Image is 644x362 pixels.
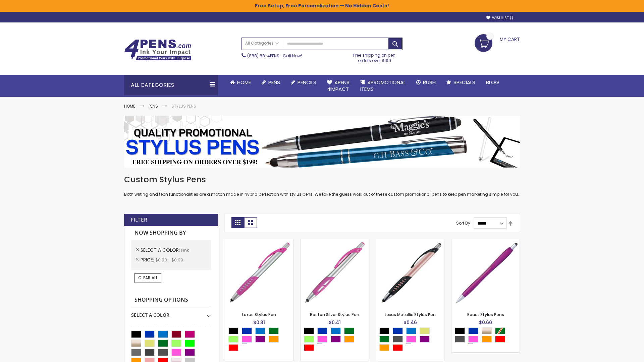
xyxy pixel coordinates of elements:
[327,79,350,93] span: 4Pens 4impact
[256,75,285,90] a: Pens
[124,116,520,168] img: Stylus Pens
[495,336,505,343] div: Red
[406,336,416,343] div: Pink
[225,239,293,307] img: Lexus Stylus Pen-Pink
[486,79,499,86] span: Blog
[268,79,280,86] span: Pens
[228,327,293,353] div: Select A Color
[228,344,238,351] div: Red
[455,327,520,344] div: Select A Color
[420,327,430,334] div: Gold
[379,327,444,353] div: Select A Color
[304,336,314,343] div: Green Light
[468,336,478,343] div: Pink
[482,327,492,334] div: Champagne
[228,336,238,343] div: Green Light
[269,336,279,343] div: Orange
[486,15,513,20] a: Wishlist
[242,327,252,334] div: Blue
[379,327,389,334] div: Black
[310,312,359,317] a: Boston Silver Stylus Pen
[420,336,430,343] div: Purple
[479,319,492,326] span: $0.60
[304,327,369,353] div: Select A Color
[385,312,436,317] a: Lexus Metallic Stylus Pen
[285,75,322,90] a: Pencils
[301,239,369,244] a: Boston Silver Stylus Pen-Pink
[135,273,161,283] a: Clear All
[124,174,520,185] h1: Custom Stylus Pens
[317,327,327,334] div: Blue
[441,75,481,90] a: Specials
[124,39,191,61] img: 4Pens Custom Pens and Promotional Products
[124,75,218,95] div: All Categories
[131,307,211,318] div: Select A Color
[376,239,444,244] a: Lexus Metallic Stylus Pen-Pink
[360,79,406,93] span: 4PROMOTIONAL ITEMS
[225,75,256,90] a: Home
[329,319,341,326] span: $0.41
[269,327,279,334] div: Green
[411,75,441,90] a: Rush
[124,103,135,109] a: Home
[455,336,465,343] div: Gunmetal
[451,239,520,307] img: React Stylus Pens-Pink
[468,327,478,334] div: Blue
[231,217,244,228] strong: Grid
[141,247,181,253] span: Select A Color
[393,336,403,343] div: Gunmetal
[344,336,354,343] div: Orange
[481,75,504,90] a: Blog
[379,336,389,343] div: Green
[131,226,211,240] strong: Now Shopping by
[404,319,417,326] span: $0.46
[376,239,444,307] img: Lexus Metallic Stylus Pen-Pink
[482,336,492,343] div: Orange
[245,41,279,46] span: All Categories
[171,103,196,109] strong: Stylus Pens
[141,256,155,263] span: Price
[304,344,314,351] div: Red
[298,79,316,86] span: Pencils
[331,336,341,343] div: Purple
[255,327,265,334] div: Blue Light
[322,75,355,97] a: 4Pens4impact
[393,327,403,334] div: Blue
[124,174,520,197] div: Both writing and tech functionalities are a match made in hybrid perfection with stylus pens. We ...
[406,327,416,334] div: Blue Light
[228,327,238,334] div: Black
[455,327,465,334] div: Black
[331,327,341,334] div: Blue Light
[317,336,327,343] div: Pink
[355,75,411,97] a: 4PROMOTIONALITEMS
[138,275,158,281] span: Clear All
[237,79,251,86] span: Home
[131,216,147,224] strong: Filter
[467,312,504,317] a: React Stylus Pens
[255,336,265,343] div: Purple
[181,247,189,253] span: Pink
[225,239,293,244] a: Lexus Stylus Pen-Pink
[379,344,389,351] div: Orange
[301,239,369,307] img: Boston Silver Stylus Pen-Pink
[149,103,158,109] a: Pens
[344,327,354,334] div: Green
[304,327,314,334] div: Black
[253,319,265,326] span: $0.31
[242,312,276,317] a: Lexus Stylus Pen
[131,293,211,307] strong: Shopping Options
[155,257,183,263] span: $0.00 - $0.99
[247,53,279,59] a: (888) 88-4PENS
[242,336,252,343] div: Pink
[247,53,302,59] span: - Call Now!
[346,50,403,63] div: Free shipping on pen orders over $199
[393,344,403,351] div: Red
[242,38,282,49] a: All Categories
[456,220,470,226] label: Sort By
[451,239,520,244] a: React Stylus Pens-Pink
[453,79,475,86] span: Specials
[423,79,436,86] span: Rush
